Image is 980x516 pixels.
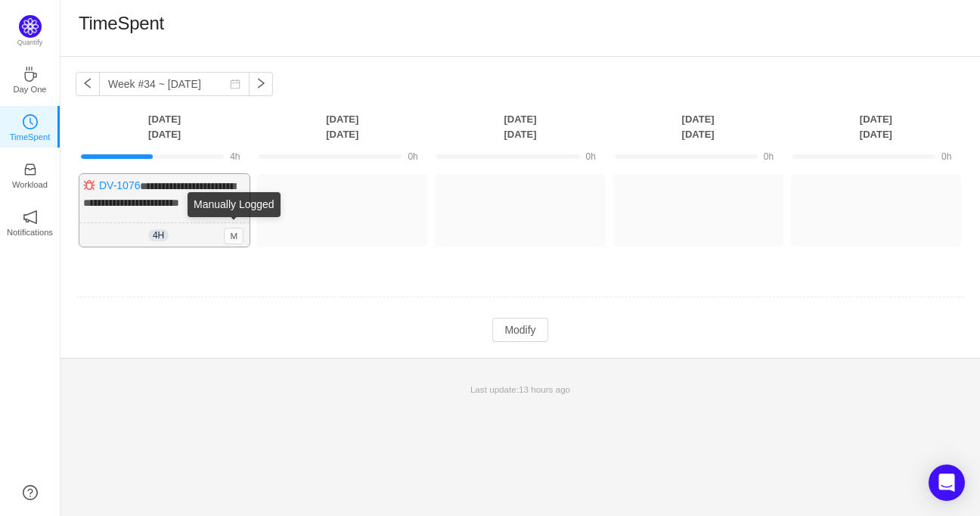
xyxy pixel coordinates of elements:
[230,151,240,162] span: 4h
[492,318,547,342] button: Modify
[23,67,38,82] i: icon: coffee
[224,228,243,244] span: M
[23,485,38,500] a: icon: question-circle
[7,225,53,239] p: Notifications
[929,465,965,501] div: Open Intercom Messenger
[431,111,609,142] th: [DATE] [DATE]
[519,384,570,394] span: 13 hours ago
[23,71,38,86] a: icon: coffeeDay One
[12,178,48,191] p: Workload
[188,192,281,217] div: Manually Logged
[99,179,140,191] a: DV-1076
[470,384,570,394] span: Last update:
[609,111,787,142] th: [DATE] [DATE]
[79,12,164,35] h1: TimeSpent
[10,130,51,144] p: TimeSpent
[13,82,46,96] p: Day One
[99,72,250,96] input: Select a week
[17,38,43,48] p: Quantify
[408,151,417,162] span: 0h
[83,179,95,191] img: 10303
[76,72,100,96] button: icon: left
[19,15,42,38] img: Quantify
[76,111,253,142] th: [DATE] [DATE]
[23,162,38,177] i: icon: inbox
[586,151,596,162] span: 0h
[253,111,431,142] th: [DATE] [DATE]
[941,151,951,162] span: 0h
[23,166,38,182] a: icon: inboxWorkload
[249,72,273,96] button: icon: right
[148,229,169,241] span: 4h
[23,114,38,129] i: icon: clock-circle
[230,79,240,89] i: icon: calendar
[23,214,38,229] a: icon: notificationNotifications
[787,111,965,142] th: [DATE] [DATE]
[23,210,38,225] i: icon: notification
[764,151,774,162] span: 0h
[23,119,38,134] a: icon: clock-circleTimeSpent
